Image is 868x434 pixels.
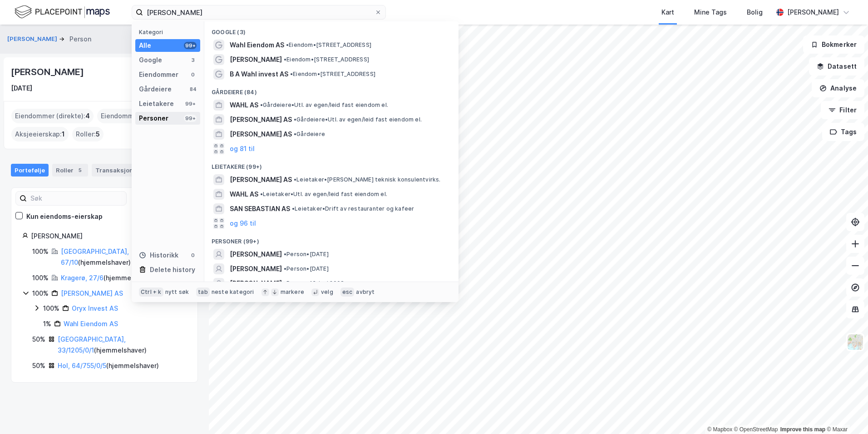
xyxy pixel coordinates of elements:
[61,246,187,268] div: ( hjemmelshaver )
[230,174,292,185] span: [PERSON_NAME] AS
[321,288,333,296] div: velg
[284,280,344,287] span: Person • 13. juni 2008
[61,247,129,266] a: [GEOGRAPHIC_DATA], 67/10
[150,264,195,275] div: Delete history
[284,56,369,63] span: Eiendom • [STREET_ADDRESS]
[747,7,763,18] div: Bolig
[62,129,65,140] span: 1
[61,274,104,282] a: Kragerø, 27/6
[64,320,118,328] a: Wahl Eiendom AS
[139,98,174,109] div: Leietakere
[96,129,100,140] span: 5
[294,116,422,123] span: Gårdeiere • Utl. av egen/leid fast eiendom el.
[286,41,289,48] span: •
[32,360,45,371] div: 50%
[26,211,103,222] div: Kun eiendoms-eierskap
[139,113,168,124] div: Personer
[230,218,256,229] button: og 96 til
[661,7,674,18] div: Kart
[139,69,178,80] div: Eiendommer
[139,40,151,51] div: Alle
[189,56,197,64] div: 3
[189,71,197,78] div: 0
[294,131,296,137] span: •
[97,109,185,123] div: Eiendommer (Indirekte) :
[230,54,282,65] span: [PERSON_NAME]
[230,69,288,80] span: B A Wahl invest AS
[260,191,387,198] span: Leietaker • Utl. av egen/leid fast eiendom el.
[69,34,91,45] div: Person
[58,362,106,369] a: Hol, 64/755/0/5
[292,205,414,212] span: Leietaker • Drift av restauranter og kafeer
[230,189,258,200] span: WAHL AS
[11,65,85,79] div: [PERSON_NAME]
[27,192,126,205] input: Søk
[61,273,156,283] div: ( hjemmelshaver )
[52,164,88,177] div: Roller
[823,390,868,434] iframe: Chat Widget
[43,318,51,329] div: 1%
[260,191,263,197] span: •
[809,57,864,76] button: Datasett
[284,265,286,272] span: •
[294,131,325,138] span: Gårdeiere
[58,334,187,356] div: ( hjemmelshaver )
[230,40,284,50] span: Wahl Eiendom AS
[139,288,163,297] div: Ctrl + k
[72,304,118,312] a: Oryx Invest AS
[7,35,59,44] button: [PERSON_NAME]
[823,390,868,434] div: Kontrollprogram for chat
[11,127,69,141] div: Aksjeeierskap :
[847,333,864,351] img: Z
[32,273,49,283] div: 100%
[822,123,864,141] button: Tags
[204,156,459,172] div: Leietakere (99+)
[294,116,296,123] span: •
[230,203,290,214] span: SAN SEBASTIAN AS
[260,101,388,109] span: Gårdeiere • Utl. av egen/leid fast eiendom el.
[787,7,839,18] div: [PERSON_NAME]
[61,289,123,297] a: [PERSON_NAME] AS
[230,143,255,154] button: og 81 til
[230,100,258,111] span: WAHL AS
[143,5,375,19] input: Søk på adresse, matrikkel, gårdeiere, leietakere eller personer
[184,115,197,122] div: 99+
[189,252,197,259] div: 0
[694,7,727,18] div: Mine Tags
[294,176,441,183] span: Leietaker • [PERSON_NAME] teknisk konsulentvirks.
[284,251,329,258] span: Person • [DATE]
[139,29,200,35] div: Kategori
[292,205,295,212] span: •
[284,251,286,257] span: •
[780,426,825,433] a: Improve this map
[72,127,104,141] div: Roller :
[286,41,371,49] span: Eiendom • [STREET_ADDRESS]
[230,129,292,140] span: [PERSON_NAME] AS
[15,4,110,20] img: logo.f888ab2527a4732fd821a326f86c7f29.svg
[204,21,459,38] div: Google (3)
[290,71,293,77] span: •
[43,303,59,314] div: 100%
[340,288,355,297] div: esc
[32,334,45,345] div: 50%
[139,55,162,66] div: Google
[212,288,254,296] div: neste kategori
[803,35,864,54] button: Bokmerker
[230,278,282,289] span: [PERSON_NAME]
[284,56,286,63] span: •
[11,83,32,94] div: [DATE]
[11,164,49,177] div: Portefølje
[32,288,49,299] div: 100%
[11,109,94,123] div: Eiendommer (direkte) :
[294,176,296,183] span: •
[196,288,210,297] div: tab
[734,426,778,433] a: OpenStreetMap
[812,79,864,97] button: Analyse
[139,250,178,261] div: Historikk
[32,246,49,257] div: 100%
[284,280,286,287] span: •
[290,71,375,78] span: Eiendom • [STREET_ADDRESS]
[230,263,282,274] span: [PERSON_NAME]
[204,81,459,98] div: Gårdeiere (84)
[189,86,197,93] div: 84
